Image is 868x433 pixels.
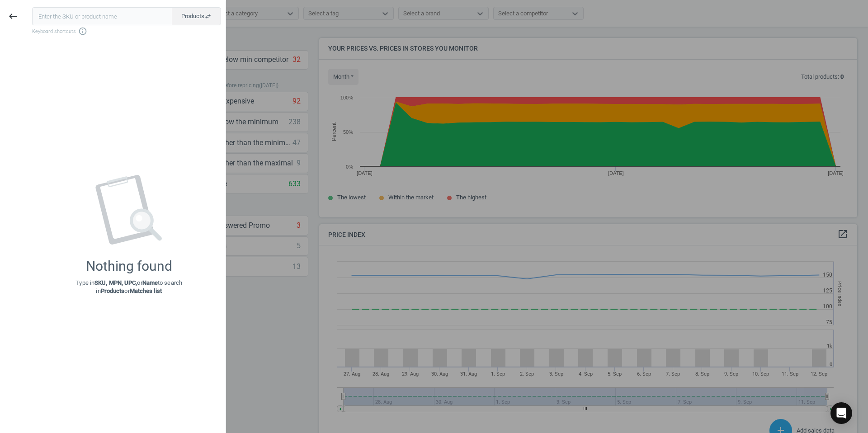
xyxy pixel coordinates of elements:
span: Products [181,12,212,20]
i: info_outline [78,27,87,36]
input: Enter the SKU or product name [32,7,172,25]
div: Open Intercom Messenger [830,402,852,424]
button: keyboard_backspace [3,6,24,27]
strong: SKU, MPN, UPC, [94,279,137,286]
span: Keyboard shortcuts [32,27,221,36]
i: swap_horiz [204,13,212,20]
div: Nothing found [86,258,172,274]
button: Productsswap_horiz [172,7,221,25]
i: keyboard_backspace [8,11,19,22]
strong: Products [101,287,125,294]
p: Type in or to search in or [75,279,182,295]
strong: Matches list [130,287,162,294]
strong: Name [142,279,158,286]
